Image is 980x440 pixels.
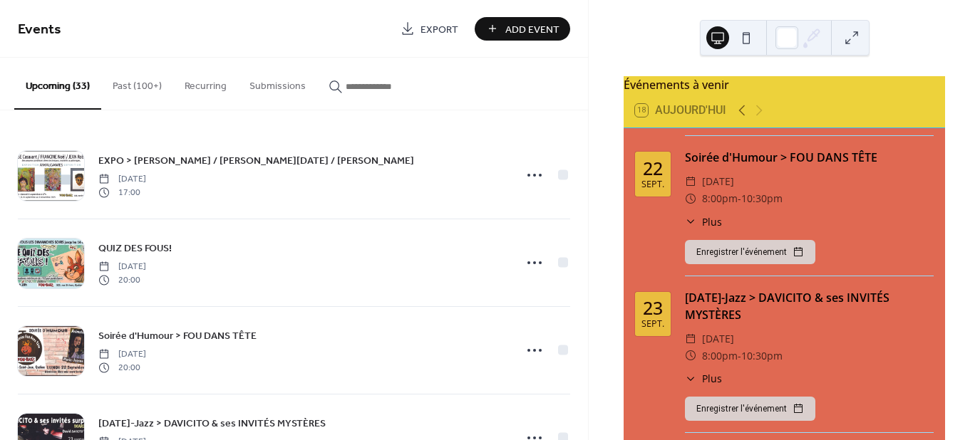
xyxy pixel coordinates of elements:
span: 20:00 [98,361,146,374]
div: ​ [685,173,696,190]
span: Export [421,22,458,37]
span: 10:30pm [741,347,783,365]
span: - [738,190,741,207]
button: ​Plus [685,371,722,386]
span: 10:30pm [741,190,783,207]
span: [DATE] [702,173,734,190]
button: Submissions [238,58,317,108]
button: Add Event [475,17,570,41]
button: Recurring [173,58,238,108]
div: ​ [685,190,696,207]
span: [DATE] [98,348,146,361]
span: EXPO > [PERSON_NAME] / [PERSON_NAME][DATE] / [PERSON_NAME] [98,154,414,169]
div: 22 [643,159,663,177]
div: sept. [641,320,664,329]
button: Enregistrer l'événement [685,397,815,421]
span: 20:00 [98,273,146,286]
button: Past (100+) [101,58,173,108]
button: Enregistrer l'événement [685,240,815,264]
div: ​ [685,330,696,347]
span: QUIZ DES FOUS! [98,241,172,256]
div: Événements à venir [624,76,945,93]
span: 8:00pm [702,347,738,365]
div: ​ [685,347,696,365]
button: Upcoming (33) [14,58,101,110]
span: Add Event [505,22,559,37]
span: [DATE]-Jazz > DAVICITO & ses INVITÉS MYSTÈRES [98,417,326,431]
span: - [738,347,741,365]
button: ​Plus [685,214,722,229]
span: [DATE] [98,173,146,186]
span: Soirée d'Humour > FOU DANS TÊTE [98,329,257,344]
div: sept. [641,180,664,189]
span: Events [18,16,61,43]
span: Plus [702,371,722,386]
a: QUIZ DES FOUS! [98,240,172,256]
a: Soirée d'Humour > FOU DANS TÊTE [98,328,257,344]
div: ​ [685,371,696,386]
div: 23 [643,299,663,317]
div: Soirée d'Humour > FOU DANS TÊTE [685,149,934,166]
span: Plus [702,214,722,229]
span: [DATE] [98,261,146,273]
div: [DATE]-Jazz > DAVICITO & ses INVITÉS MYSTÈRES [685,289,934,323]
span: [DATE] [702,330,734,347]
div: ​ [685,214,696,229]
span: 8:00pm [702,190,738,207]
span: 17:00 [98,186,146,199]
a: [DATE]-Jazz > DAVICITO & ses INVITÉS MYSTÈRES [98,415,326,431]
a: Export [390,17,469,41]
a: EXPO > [PERSON_NAME] / [PERSON_NAME][DATE] / [PERSON_NAME] [98,152,414,169]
